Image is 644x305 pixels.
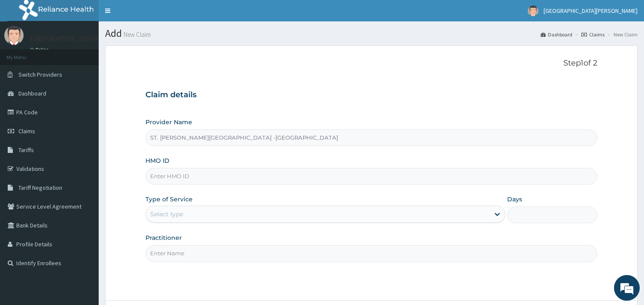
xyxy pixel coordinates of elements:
[145,195,193,203] label: Type of Service
[145,118,192,126] label: Provider Name
[30,35,157,42] p: [GEOGRAPHIC_DATA][PERSON_NAME]
[145,233,182,242] label: Practitioner
[18,90,46,97] span: Dashboard
[122,31,151,38] small: New Claim
[105,28,638,39] h1: Add
[18,127,35,135] span: Claims
[145,168,597,185] input: Enter HMO ID
[528,6,538,16] img: User Image
[544,7,638,15] span: [GEOGRAPHIC_DATA][PERSON_NAME]
[18,146,34,154] span: Tariffs
[30,47,51,53] a: Online
[581,31,605,38] a: Claims
[150,210,183,218] div: Select type
[18,71,62,78] span: Switch Providers
[4,26,24,45] img: User Image
[145,245,597,262] input: Enter Name
[541,31,572,38] a: Dashboard
[145,90,597,100] h3: Claim details
[18,184,62,191] span: Tariff Negotiation
[507,195,522,203] label: Days
[145,59,597,68] p: Step 1 of 2
[605,31,638,38] li: New Claim
[145,156,169,165] label: HMO ID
